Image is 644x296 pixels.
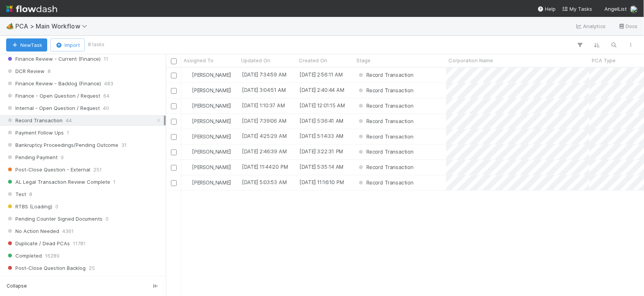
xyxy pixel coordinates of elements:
small: 8 tasks [88,41,104,48]
div: [DATE] 5:35:14 AM [300,163,343,171]
div: Record Transaction [357,86,414,94]
span: [PERSON_NAME] [192,133,231,140]
input: Toggle Row Selected [171,103,177,109]
input: Toggle Row Selected [171,88,177,94]
span: Pending Payment [6,153,58,162]
span: [PERSON_NAME] [192,180,231,186]
span: 64 [103,91,109,101]
div: [DATE] 1:10:37 AM [242,101,285,109]
span: No Action Needed [6,226,59,236]
span: Record Transaction [357,133,414,140]
span: Record Transaction [6,116,63,125]
a: Analytics [576,22,606,31]
div: [DATE] 4:25:29 AM [242,132,286,140]
span: 0 [55,202,58,211]
span: 8 [48,67,51,76]
span: 44 [66,116,72,125]
span: [PERSON_NAME] [192,164,231,170]
span: 40 [103,103,109,113]
span: Record Transaction [357,103,414,109]
span: 0 [106,214,109,224]
button: NewTask [6,38,47,52]
div: [DATE] 12:01:15 AM [300,101,345,109]
img: avatar_d8fc9ee4-bd1b-4062-a2a8-84feb2d97839.png [185,72,191,78]
span: AL Legal Transaction Review Complete [6,177,110,187]
span: 251 [93,165,102,175]
div: [PERSON_NAME] [184,102,231,110]
div: Help [538,5,556,13]
span: Record Transaction [357,72,414,78]
span: Record Transaction [357,118,414,124]
img: avatar_d8fc9ee4-bd1b-4062-a2a8-84feb2d97839.png [185,118,191,124]
div: [DATE] 5:36:41 AM [300,117,343,125]
div: [DATE] 7:34:59 AM [242,71,286,78]
span: [PERSON_NAME] [192,118,231,124]
span: Post-Close Question Backlog [6,263,86,273]
div: Record Transaction [357,117,414,125]
span: RTBS (Loading) [6,202,52,211]
div: [DATE] 2:56:11 AM [300,71,343,78]
img: avatar_d8fc9ee4-bd1b-4062-a2a8-84feb2d97839.png [185,164,191,170]
span: [PERSON_NAME] [192,87,231,93]
span: 4361 [62,226,74,236]
span: Completed [6,251,42,261]
span: Stage [356,57,371,64]
span: Record Transaction [357,149,414,155]
span: 483 [104,79,113,88]
span: 1 [113,177,116,187]
span: 🏕️ [6,23,14,29]
input: Toggle Row Selected [171,119,177,125]
span: Internal - Open Question / Request [6,103,100,113]
a: My Tasks [562,5,593,13]
div: [PERSON_NAME] [184,71,231,79]
div: Record Transaction [357,102,414,110]
span: 9 [61,153,64,162]
input: Toggle All Rows Selected [171,58,177,64]
img: avatar_d8fc9ee4-bd1b-4062-a2a8-84feb2d97839.png [185,149,191,155]
div: Record Transaction [357,133,414,140]
span: PCA > Main Workflow [15,22,91,30]
span: Bankruptcy Proceedings/Pending Outcome [6,140,118,150]
img: avatar_d8fc9ee4-bd1b-4062-a2a8-84feb2d97839.png [185,133,191,140]
input: Toggle Row Selected [171,180,177,186]
div: [PERSON_NAME] [184,179,231,186]
span: Created On [299,57,327,64]
span: My Tasks [562,6,593,12]
span: [PERSON_NAME] [192,72,231,78]
div: [DATE] 2:40:44 AM [300,86,344,94]
div: [DATE] 11:16:10 PM [300,178,344,186]
div: [PERSON_NAME] [184,163,231,171]
span: 16289 [45,251,60,261]
div: [PERSON_NAME] [184,148,231,156]
span: Updated On [241,57,270,64]
img: avatar_d8fc9ee4-bd1b-4062-a2a8-84feb2d97839.png [630,5,638,13]
span: [PERSON_NAME] [192,149,231,155]
div: [PERSON_NAME] [184,117,231,125]
input: Toggle Row Selected [171,134,177,140]
div: Record Transaction [357,148,414,156]
span: Collapse [7,283,27,289]
span: Duplicate / Dead PCAs [6,239,70,248]
button: Import [50,38,85,52]
span: Record Transaction [357,180,414,186]
div: [DATE] 5:14:33 AM [300,132,343,140]
div: Record Transaction [357,163,414,171]
a: Docs [618,22,638,31]
input: Toggle Row Selected [171,165,177,171]
span: Test [6,190,26,199]
img: avatar_d8fc9ee4-bd1b-4062-a2a8-84feb2d97839.png [185,87,191,93]
span: PCA Type [592,57,616,64]
input: Toggle Row Selected [171,150,177,155]
img: avatar_d8fc9ee4-bd1b-4062-a2a8-84feb2d97839.png [185,103,191,109]
span: 11 [104,54,108,64]
span: AngelList [605,6,627,12]
div: [DATE] 3:04:51 AM [242,86,286,94]
span: DCR Review [6,67,45,76]
span: Record Transaction [357,164,414,170]
span: Record Transaction [357,87,414,93]
span: Pending Counter Signed Documents [6,214,103,224]
img: avatar_d8fc9ee4-bd1b-4062-a2a8-84feb2d97839.png [185,180,191,186]
span: 11781 [73,239,86,248]
img: logo-inverted-e16ddd16eac7371096b0.svg [6,2,57,15]
span: Finance - Open Question / Request [6,91,100,101]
